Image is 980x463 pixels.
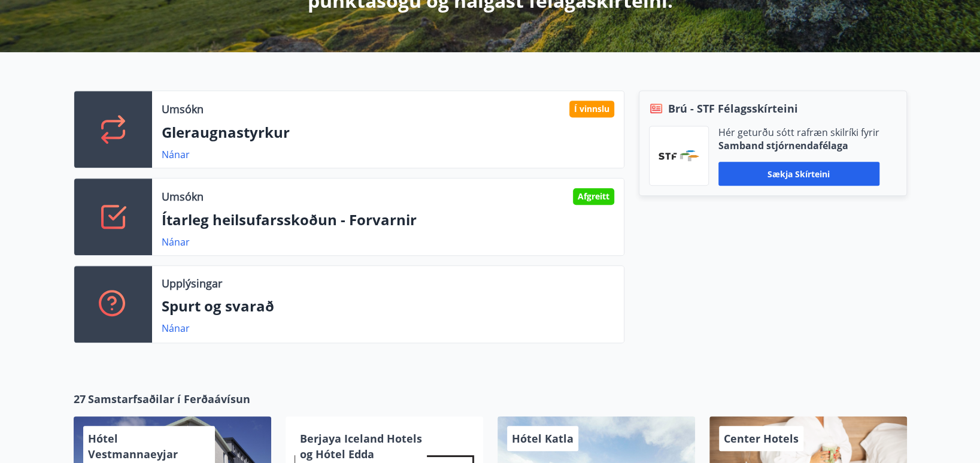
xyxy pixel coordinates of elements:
div: Í vinnslu [569,101,614,117]
span: Samstarfsaðilar í Ferðaávísun [88,391,250,407]
div: Afgreitt [573,188,614,205]
span: 27 [74,391,86,407]
a: Nánar [162,235,190,249]
a: Nánar [162,148,190,161]
span: Center Hotels [724,431,799,446]
span: Brú - STF Félagsskírteini [668,101,798,116]
p: Umsókn [162,189,204,204]
img: vjCaq2fThgY3EUYqSgpjEiBg6WP39ov69hlhuPVN.png [659,150,699,161]
span: Hótel Vestmannaeyjar [88,431,178,461]
button: Sækja skírteini [718,162,879,186]
span: Berjaya Iceland Hotels og Hótel Edda [300,431,422,461]
p: Spurt og svarað [162,296,614,316]
a: Nánar [162,322,190,335]
p: Samband stjórnendafélaga [718,139,879,152]
p: Umsókn [162,101,204,117]
p: Ítarleg heilsufarsskoðun - Forvarnir [162,210,614,230]
p: Gleraugnastyrkur [162,122,614,143]
p: Hér geturðu sótt rafræn skilríki fyrir [718,126,879,139]
span: Hótel Katla [512,431,574,446]
p: Upplýsingar [162,276,222,291]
